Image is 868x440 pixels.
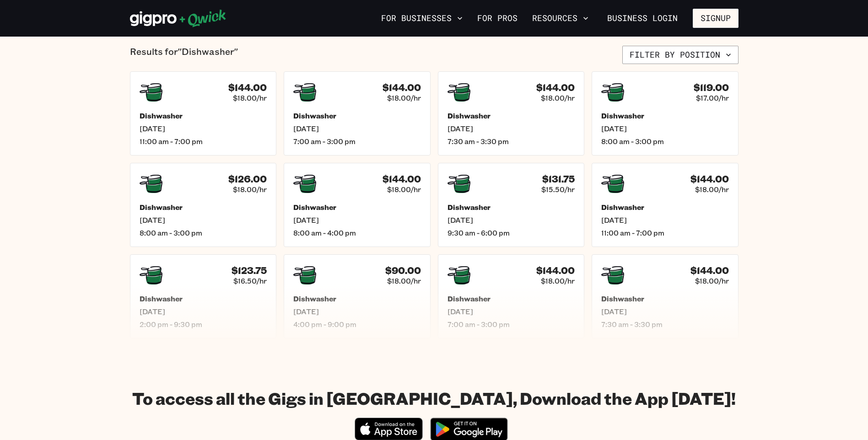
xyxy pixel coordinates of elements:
[541,276,575,285] span: $18.00/hr
[228,173,267,185] h4: $126.00
[140,215,267,225] span: [DATE]
[140,137,267,146] span: 11:00 am - 7:00 pm
[387,185,421,194] span: $18.00/hr
[690,265,729,276] h4: $144.00
[542,173,575,185] h4: $131.75
[694,82,729,93] h4: $119.00
[140,294,267,303] h5: Dishwasher
[293,228,421,237] span: 8:00 am - 4:00 pm
[284,254,431,338] a: $90.00$18.00/hrDishwasher[DATE]4:00 pm - 9:00 pm
[474,11,521,26] a: For Pros
[447,203,575,212] h5: Dishwasher
[601,228,729,237] span: 11:00 am - 7:00 pm
[293,320,421,329] span: 4:00 pm - 9:00 pm
[293,307,421,316] span: [DATE]
[541,185,575,194] span: $15.50/hr
[592,71,739,156] a: $119.00$17.00/hrDishwasher[DATE]8:00 am - 3:00 pm
[690,173,729,185] h4: $144.00
[447,111,575,120] h5: Dishwasher
[528,11,592,26] button: Resources
[536,265,575,276] h4: $144.00
[695,276,729,285] span: $18.00/hr
[541,93,575,102] span: $18.00/hr
[447,307,575,316] span: [DATE]
[233,276,267,285] span: $16.50/hr
[140,111,267,120] h5: Dishwasher
[592,254,739,338] a: $144.00$18.00/hrDishwasher[DATE]7:30 am - 3:30 pm
[447,124,575,133] span: [DATE]
[385,265,421,276] h4: $90.00
[140,203,267,212] h5: Dishwasher
[140,320,267,329] span: 2:00 pm - 9:30 pm
[447,320,575,329] span: 7:00 am - 3:00 pm
[130,254,277,338] a: $123.75$16.50/hrDishwasher[DATE]2:00 pm - 9:30 pm
[140,124,267,133] span: [DATE]
[447,137,575,146] span: 7:30 am - 3:30 pm
[695,185,729,194] span: $18.00/hr
[601,203,729,212] h5: Dishwasher
[447,228,575,237] span: 9:30 am - 6:00 pm
[601,215,729,225] span: [DATE]
[387,276,421,285] span: $18.00/hr
[284,71,431,156] a: $144.00$18.00/hrDishwasher[DATE]7:00 am - 3:00 pm
[438,254,585,338] a: $144.00$18.00/hrDishwasher[DATE]7:00 am - 3:00 pm
[536,82,575,93] h4: $144.00
[130,163,277,247] a: $126.00$18.00/hrDishwasher[DATE]8:00 am - 3:00 pm
[592,163,739,247] a: $144.00$18.00/hrDishwasher[DATE]11:00 am - 7:00 pm
[130,46,238,64] p: Results for "Dishwasher"
[447,215,575,225] span: [DATE]
[377,11,466,26] button: For Businesses
[601,294,729,303] h5: Dishwasher
[622,46,739,64] button: Filter by position
[293,215,421,225] span: [DATE]
[601,124,729,133] span: [DATE]
[601,111,729,120] h5: Dishwasher
[293,137,421,146] span: 7:00 am - 3:00 pm
[233,185,267,194] span: $18.00/hr
[293,111,421,120] h5: Dishwasher
[233,93,267,102] span: $18.00/hr
[132,388,736,408] h1: To access all the Gigs in [GEOGRAPHIC_DATA], Download the App [DATE]!
[232,265,267,276] h4: $123.75
[601,137,729,146] span: 8:00 am - 3:00 pm
[693,9,739,28] button: Signup
[140,307,267,316] span: [DATE]
[696,93,729,102] span: $17.00/hr
[284,163,431,247] a: $144.00$18.00/hrDishwasher[DATE]8:00 am - 4:00 pm
[293,203,421,212] h5: Dishwasher
[140,228,267,237] span: 8:00 am - 3:00 pm
[130,71,277,156] a: $144.00$18.00/hrDishwasher[DATE]11:00 am - 7:00 pm
[599,9,685,28] a: Business Login
[293,294,421,303] h5: Dishwasher
[447,294,575,303] h5: Dishwasher
[601,320,729,329] span: 7:30 am - 3:30 pm
[438,71,585,156] a: $144.00$18.00/hrDishwasher[DATE]7:30 am - 3:30 pm
[601,307,729,316] span: [DATE]
[387,93,421,102] span: $18.00/hr
[383,173,421,185] h4: $144.00
[293,124,421,133] span: [DATE]
[228,82,267,93] h4: $144.00
[383,82,421,93] h4: $144.00
[438,163,585,247] a: $131.75$15.50/hrDishwasher[DATE]9:30 am - 6:00 pm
